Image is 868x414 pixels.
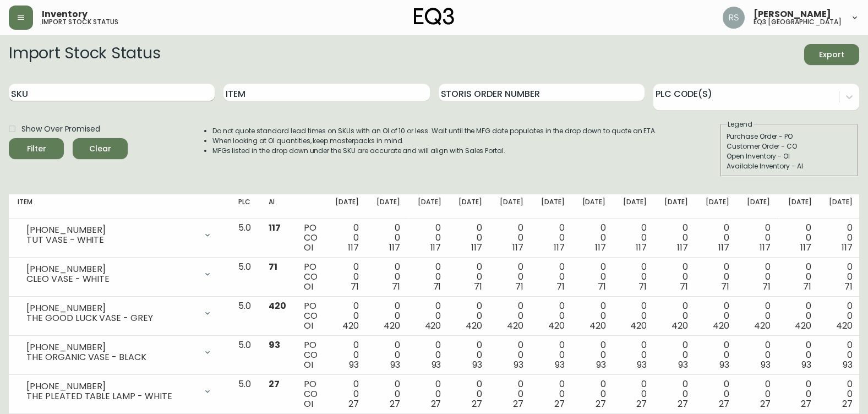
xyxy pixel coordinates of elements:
[541,379,565,409] div: 0 0
[376,301,400,331] div: 0 0
[788,223,812,253] div: 0 0
[472,397,482,410] span: 27
[418,379,441,409] div: 0 0
[623,223,647,253] div: 0 0
[747,301,771,331] div: 0 0
[418,223,441,253] div: 0 0
[304,223,318,253] div: PO CO
[376,379,400,409] div: 0 0
[747,262,771,292] div: 0 0
[18,379,221,404] div: [PHONE_NUMBER]THE PLEATED TABLE LAMP - WHITE
[623,379,647,409] div: 0 0
[18,262,221,286] div: [PHONE_NUMBER]CLEO VASE - WHITE
[458,340,482,370] div: 0 0
[706,262,729,292] div: 0 0
[304,301,318,331] div: PO CO
[582,262,606,292] div: 0 0
[418,340,441,370] div: 0 0
[719,358,729,371] span: 93
[21,123,100,135] span: Show Over Promised
[829,223,853,253] div: 0 0
[73,138,128,159] button: Clear
[614,194,656,219] th: [DATE]
[706,379,729,409] div: 0 0
[664,379,688,409] div: 0 0
[458,301,482,331] div: 0 0
[788,301,812,331] div: 0 0
[697,194,738,219] th: [DATE]
[513,397,523,410] span: 27
[230,219,260,258] td: 5.0
[680,280,688,293] span: 71
[474,280,482,293] span: 71
[598,280,606,293] span: 71
[389,241,400,254] span: 117
[706,340,729,370] div: 0 0
[723,7,745,29] img: 8fb1f8d3fb383d4dec505d07320bdde0
[376,262,400,292] div: 0 0
[638,280,647,293] span: 71
[42,19,118,25] h5: import stock status
[42,10,88,19] span: Inventory
[212,136,657,146] li: When looking at OI quantities, keep masterpacks in mind.
[230,194,260,219] th: PLC
[26,235,196,245] div: TUT VASE - WHITE
[458,379,482,409] div: 0 0
[81,142,119,156] span: Clear
[541,262,565,292] div: 0 0
[672,319,688,332] span: 420
[335,262,359,292] div: 0 0
[269,260,277,273] span: 71
[788,379,812,409] div: 0 0
[829,301,853,331] div: 0 0
[269,339,280,351] span: 93
[727,161,852,171] div: Available Inventory - AI
[491,194,532,219] th: [DATE]
[507,319,523,332] span: 420
[9,138,64,159] button: Filter
[636,397,647,410] span: 27
[829,379,853,409] div: 0 0
[430,241,441,254] span: 117
[26,342,196,352] div: [PHONE_NUMBER]
[636,241,647,254] span: 117
[466,319,482,332] span: 420
[630,319,647,332] span: 420
[804,44,859,65] button: Export
[595,241,606,254] span: 117
[342,319,359,332] span: 420
[623,262,647,292] div: 0 0
[26,391,196,401] div: THE PLEATED TABLE LAMP - WHITE
[269,221,281,234] span: 117
[230,258,260,297] td: 5.0
[450,194,491,219] th: [DATE]
[727,119,754,129] legend: Legend
[795,319,811,332] span: 420
[212,126,657,136] li: Do not quote standard lead times on SKUs with an OI of 10 or less. Wait until the MFG date popula...
[431,397,441,410] span: 27
[788,340,812,370] div: 0 0
[500,301,523,331] div: 0 0
[656,194,697,219] th: [DATE]
[836,319,853,332] span: 420
[409,194,450,219] th: [DATE]
[843,358,853,371] span: 93
[706,301,729,331] div: 0 0
[829,340,853,370] div: 0 0
[304,379,318,409] div: PO CO
[269,299,286,312] span: 420
[842,397,853,410] span: 27
[541,223,565,253] div: 0 0
[788,262,812,292] div: 0 0
[9,194,230,219] th: Item
[230,297,260,336] td: 5.0
[637,358,647,371] span: 93
[719,397,729,410] span: 27
[335,379,359,409] div: 0 0
[556,280,565,293] span: 71
[713,319,729,332] span: 420
[384,319,400,332] span: 420
[596,397,606,410] span: 27
[500,340,523,370] div: 0 0
[813,48,850,62] span: Export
